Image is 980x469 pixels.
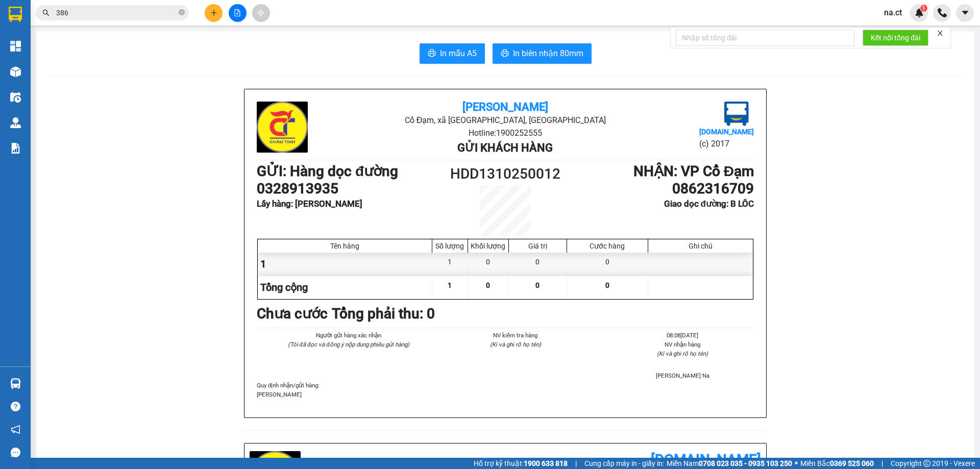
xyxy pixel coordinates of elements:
img: logo.jpg [257,102,308,153]
b: Gửi khách hàng [457,141,553,154]
span: Miền Bắc [800,458,874,469]
span: message [11,448,20,457]
strong: 0708 023 035 - 0935 103 250 [699,459,792,467]
li: 08:08[DATE] [611,331,754,340]
input: Nhập số tổng đài [676,30,854,46]
span: Miền Nam [667,458,792,469]
li: (c) 2017 [699,137,754,150]
button: file-add [229,4,247,22]
button: caret-down [956,4,974,22]
span: caret-down [961,8,970,17]
span: | [881,458,883,469]
i: (Kí và ghi rõ họ tên) [490,341,541,348]
img: warehouse-icon [10,92,21,103]
li: Hotline: 1900252555 [339,127,671,139]
li: [PERSON_NAME] Na [611,371,754,380]
div: 0 [567,253,648,276]
img: logo.jpg [724,102,749,126]
span: search [42,9,50,16]
b: GỬI : Hàng dọc đường [257,163,398,180]
div: Quy định nhận/gửi hàng : [257,381,754,399]
span: na.ct [876,6,910,19]
img: warehouse-icon [10,66,21,77]
div: Tên hàng [260,242,429,250]
span: close [937,30,944,37]
span: Kết nối tổng đài [871,32,920,43]
b: Lấy hàng : [PERSON_NAME] [257,199,362,209]
input: Tìm tên, số ĐT hoặc mã đơn [56,7,177,18]
b: [DOMAIN_NAME] [651,451,761,468]
img: warehouse-icon [10,378,21,389]
strong: 1900 633 818 [524,459,568,467]
img: logo-vxr [9,7,22,22]
span: printer [428,49,436,59]
span: 0 [486,281,490,289]
span: close-circle [179,8,185,18]
li: NV nhận hàng [611,340,754,349]
img: warehouse-icon [10,117,21,128]
span: Tổng cộng [260,281,308,293]
span: copyright [923,460,930,467]
span: close-circle [179,9,185,15]
b: Giao dọc đường: B LÔC [664,199,754,209]
div: 0 [468,253,509,276]
span: Hỗ trợ kỹ thuật: [474,458,568,469]
b: Tổng phải thu: 0 [332,305,435,322]
span: question-circle [11,402,20,411]
b: Chưa cước [257,305,328,322]
div: Số lượng [435,242,465,250]
li: Người gửi hàng xác nhận [277,331,420,340]
li: Cổ Đạm, xã [GEOGRAPHIC_DATA], [GEOGRAPHIC_DATA] [339,114,671,127]
div: 0 [509,253,567,276]
span: aim [257,9,264,16]
span: | [575,458,577,469]
span: 1 [922,5,925,12]
span: 0 [535,281,540,289]
p: [PERSON_NAME] [257,390,754,399]
span: Cung cấp máy in - giấy in: [584,458,664,469]
h1: HDD1310250012 [443,163,568,185]
button: Kết nối tổng đài [863,30,928,46]
span: In biên nhận 80mm [513,47,583,60]
div: Giá trị [511,242,564,250]
span: plus [210,9,217,16]
h1: 0862316709 [568,180,754,198]
button: aim [252,4,270,22]
i: (Tôi đã đọc và đồng ý nộp dung phiếu gửi hàng) [288,341,409,348]
b: [PERSON_NAME] [462,101,548,113]
b: NHẬN : VP Cổ Đạm [633,163,754,180]
button: plus [205,4,223,22]
span: 1 [448,281,452,289]
span: notification [11,425,20,434]
span: ⚪️ [795,461,798,465]
button: printerIn biên nhận 80mm [493,43,592,64]
div: Khối lượng [471,242,506,250]
i: (Kí và ghi rõ họ tên) [657,350,708,357]
span: In mẫu A5 [440,47,477,60]
img: icon-new-feature [915,8,924,17]
div: 1 [432,253,468,276]
div: Ghi chú [651,242,750,250]
img: dashboard-icon [10,41,21,52]
img: solution-icon [10,143,21,154]
div: Cước hàng [570,242,645,250]
strong: 0369 525 060 [830,459,874,467]
button: printerIn mẫu A5 [420,43,485,64]
span: file-add [234,9,241,16]
h1: 0328913935 [257,180,443,198]
span: printer [501,49,509,59]
sup: 1 [920,5,927,12]
div: 1 [258,253,432,276]
b: [DOMAIN_NAME] [699,128,754,136]
li: NV kiểm tra hàng [444,331,586,340]
span: 0 [605,281,609,289]
img: phone-icon [938,8,947,17]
